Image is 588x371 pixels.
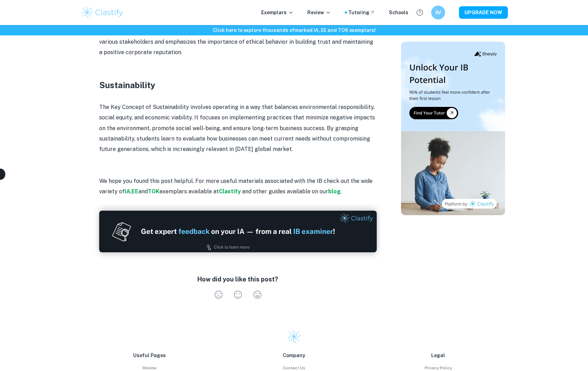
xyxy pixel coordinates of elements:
button: Help and Feedback [414,7,426,18]
a: EE [131,188,138,195]
img: Clastify logo [287,330,301,344]
button: AV [431,6,445,19]
img: Clastify logo [80,6,125,19]
p: Useful Pages [80,352,219,359]
a: Tutoring [348,9,375,16]
h6: How did you like this post? [197,275,278,284]
a: Review [80,365,219,371]
h3: Sustainability [99,79,377,91]
h6: AV [434,9,442,16]
p: Company [225,352,364,359]
button: UPGRADE NOW [459,6,508,19]
a: Clastify [219,188,242,195]
p: The Key Concept of Sustainability involves operating in a way that balances environmental respons... [99,102,377,155]
img: Thumbnail [401,42,505,215]
a: Privacy Policy [369,365,508,371]
h6: Click here to explore thousands of marked IA, EE and TOK exemplars ! [1,26,587,34]
a: TOK [148,188,160,195]
a: IA [125,188,130,195]
a: Schools [389,9,408,16]
p: Legal [369,352,508,359]
p: Review [307,9,331,16]
p: Exemplars [261,9,293,16]
img: Ad [99,211,377,252]
a: blog [328,188,341,195]
p: We hope you found this post helpful. For more useful materials associated with the IB check out t... [99,176,377,197]
a: Contact Us [225,365,364,371]
strong: Clastify [219,188,241,195]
